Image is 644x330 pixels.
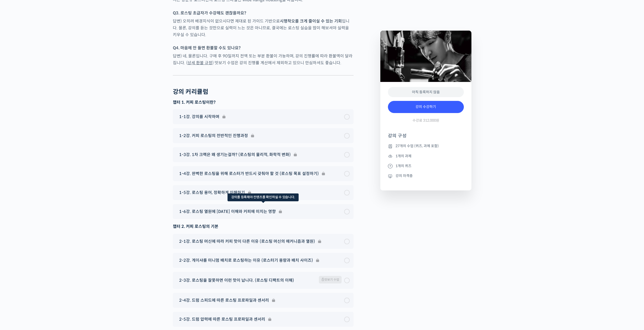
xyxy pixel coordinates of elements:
span: 맛보기 수업 [319,276,342,283]
strong: 시행착오를 크게 줄이실 수 있는 기회 [280,18,342,24]
a: 상세 환불 규정 [188,60,212,65]
a: 2-3강. 로스팅을 잘못하면 이런 맛이 납니다. (로스팅 디팩트의 이해) 맛보기 수업 [177,276,350,285]
li: 1개의 과제 [388,153,464,159]
strong: Q4. 마음에 안 들면 환불할 수도 있나요? [173,45,241,51]
span: 수강료 312,000원 [412,118,439,123]
p: 답변) 오히려 배경지식이 없으시다면 제대로 된 가이드 기반으로 입니다. 물론, 강의를 듣는 것만으로 실력이 느는 것은 아니므로, 결국에는 로스팅 실습을 많이 해보셔야 실력을 ... [173,18,354,38]
h2: 강의 커리큘럼 [173,88,209,96]
a: 강의 수강하기 [388,101,464,113]
span: 대화 [46,168,52,172]
div: 챕터 2. 커피 로스팅의 기본 [173,223,354,230]
a: 대화 [33,160,65,173]
span: 설정 [78,168,84,172]
h3: 챕터 1. 커피 로스팅이란? [173,100,354,105]
div: 아직 등록하지 않음 [388,87,464,97]
li: 27개의 수업 (퀴즈, 과제 포함) [388,143,464,149]
a: 홈 [2,160,33,173]
li: 1개의 퀴즈 [388,163,464,169]
a: 설정 [65,160,97,173]
span: 2-3강. 로스팅을 잘못하면 이런 맛이 납니다. (로스팅 디팩트의 이해) [179,277,294,284]
span: 홈 [16,168,19,172]
li: 강의 자격증 [388,173,464,179]
h4: 강의 구성 [388,133,464,143]
strong: Q3. 로스팅 초급자가 수강해도 괜찮을까요? [173,10,246,16]
p: 답변) 네, 물론입니다. 구매 후 90일까지 전액 또는 부분 환불이 가능하며, 강의 진행률에 따라 환불액이 달라집니다. ( ) 맛보기 수업은 강의 진행률 계산에서 제외하고 있... [173,53,354,66]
